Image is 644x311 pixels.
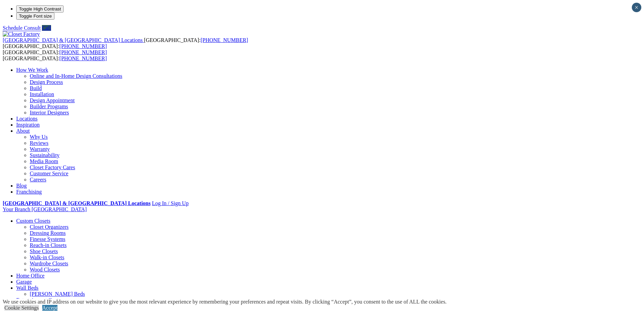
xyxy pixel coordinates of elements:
[3,206,87,212] a: Your Branch [GEOGRAPHIC_DATA]
[16,122,40,128] a: Inspiration
[3,49,107,61] span: [GEOGRAPHIC_DATA]: [GEOGRAPHIC_DATA]:
[16,183,27,188] a: Blog
[30,134,48,140] a: Why Us
[200,37,248,43] a: [PHONE_NUMBER]
[30,140,48,146] a: Reviews
[16,218,50,224] a: Custom Closets
[3,31,40,37] img: Closet Factory
[632,3,641,12] button: Close
[30,110,69,115] a: Interior Designers
[3,299,447,305] div: We use cookies and IP address on our website to give you the most relevant experience by remember...
[16,5,64,13] button: Toggle High Contrast
[16,285,39,291] a: Wall Beds
[59,43,107,49] a: [PHONE_NUMBER]
[30,164,75,170] a: Closet Factory Cares
[30,261,68,266] a: Wardrobe Closets
[30,171,68,176] a: Customer Service
[30,158,58,164] a: Media Room
[30,224,69,230] a: Closet Organizers
[30,104,68,109] a: Builder Programs
[30,85,42,91] a: Build
[59,49,107,55] a: [PHONE_NUMBER]
[3,206,30,212] span: Your Branch
[152,200,188,206] a: Log In / Sign Up
[42,25,51,31] a: Call
[30,291,85,297] a: [PERSON_NAME] Beds
[3,37,144,43] a: [GEOGRAPHIC_DATA] & [GEOGRAPHIC_DATA] Locations
[42,305,57,311] a: Accept
[16,279,32,285] a: Garage
[30,236,65,242] a: Finesse Systems
[16,67,48,73] a: How We Work
[30,152,59,158] a: Sustainability
[30,146,50,152] a: Warranty
[30,91,54,97] a: Installation
[3,25,41,31] a: Schedule Consult
[30,242,67,248] a: Reach-in Closets
[19,14,52,19] span: Toggle Font size
[16,297,65,303] a: Entertainment Centers
[16,13,54,20] button: Toggle Font size
[30,97,75,103] a: Design Appointment
[30,230,66,236] a: Dressing Rooms
[19,6,61,12] span: Toggle High Contrast
[30,267,60,272] a: Wood Closets
[59,55,107,61] a: [PHONE_NUMBER]
[30,254,64,260] a: Walk-in Closets
[16,128,30,134] a: About
[4,305,39,311] a: Cookie Settings
[30,248,58,254] a: Shoe Closets
[30,73,122,79] a: Online and In-Home Design Consultations
[3,37,248,49] span: [GEOGRAPHIC_DATA]: [GEOGRAPHIC_DATA]:
[31,206,87,212] span: [GEOGRAPHIC_DATA]
[16,273,45,279] a: Home Office
[3,200,150,206] a: [GEOGRAPHIC_DATA] & [GEOGRAPHIC_DATA] Locations
[16,116,38,121] a: Locations
[30,79,63,85] a: Design Process
[16,189,42,195] a: Franchising
[3,37,143,43] span: [GEOGRAPHIC_DATA] & [GEOGRAPHIC_DATA] Locations
[30,177,46,182] a: Careers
